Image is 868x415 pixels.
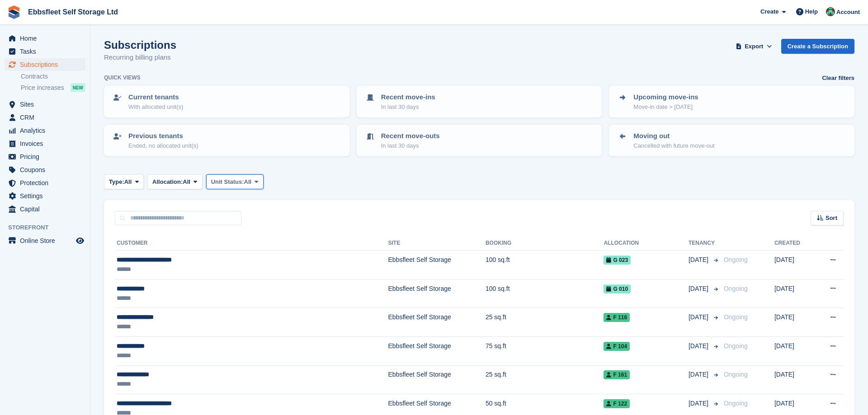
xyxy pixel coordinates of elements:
[774,365,814,394] td: [DATE]
[604,313,630,322] span: F 116
[24,5,122,19] a: Ebbsfleet Self Storage Ltd
[104,52,176,63] p: Recurring billing plans
[21,72,85,81] a: Contracts
[745,42,763,51] span: Export
[20,177,74,189] span: Protection
[20,234,74,247] span: Online Store
[724,256,748,263] span: Ongoing
[244,177,252,187] span: All
[20,98,74,111] span: Sites
[604,256,631,265] span: G 023
[20,203,74,215] span: Capital
[5,137,85,150] a: menu
[104,39,176,51] h1: Subscriptions
[20,163,74,176] span: Coupons
[388,279,486,308] td: Ebbsfleet Self Storage
[633,103,698,112] p: Move-in date > [DATE]
[5,58,85,71] a: menu
[486,279,604,308] td: 100 sq.ft
[5,98,85,111] a: menu
[20,45,74,58] span: Tasks
[774,308,814,337] td: [DATE]
[20,124,74,137] span: Analytics
[8,223,90,232] span: Storefront
[689,341,710,351] span: [DATE]
[388,308,486,337] td: Ebbsfleet Self Storage
[5,234,85,247] a: menu
[381,92,435,103] p: Recent move-ins
[604,342,630,351] span: F 104
[115,236,388,251] th: Customer
[5,124,85,137] a: menu
[128,103,183,112] p: With allocated unit(s)
[774,236,814,251] th: Created
[822,74,854,83] a: Clear filters
[20,58,74,71] span: Subscriptions
[388,251,486,280] td: Ebbsfleet Self Storage
[358,87,601,117] a: Recent move-ins In last 30 days
[5,32,85,45] a: menu
[689,255,710,265] span: [DATE]
[689,370,710,379] span: [DATE]
[5,163,85,176] a: menu
[724,285,748,292] span: Ongoing
[486,308,604,337] td: 25 sq.ft
[206,174,264,189] button: Unit Status: All
[20,137,74,150] span: Invoices
[21,84,64,92] span: Price increases
[21,83,85,93] a: Price increases NEW
[183,177,190,187] span: All
[147,174,203,189] button: Allocation: All
[689,236,720,251] th: Tenancy
[486,336,604,365] td: 75 sq.ft
[604,236,688,251] th: Allocation
[724,400,748,407] span: Ongoing
[20,190,74,202] span: Settings
[724,313,748,321] span: Ongoing
[604,370,630,379] span: F 161
[381,131,440,141] p: Recent move-outs
[71,83,85,92] div: NEW
[5,190,85,202] a: menu
[774,279,814,308] td: [DATE]
[381,141,440,150] p: In last 30 days
[633,131,714,141] p: Moving out
[20,32,74,45] span: Home
[5,150,85,163] a: menu
[486,236,604,251] th: Booking
[734,39,774,54] button: Export
[128,92,183,103] p: Current tenants
[5,111,85,124] a: menu
[610,87,854,117] a: Upcoming move-ins Move-in date > [DATE]
[604,284,631,294] span: G 010
[5,45,85,58] a: menu
[128,141,198,150] p: Ended, no allocated unit(s)
[5,177,85,189] a: menu
[211,177,244,187] span: Unit Status:
[633,92,698,103] p: Upcoming move-ins
[128,131,198,141] p: Previous tenants
[105,87,349,117] a: Current tenants With allocated unit(s)
[20,111,74,124] span: CRM
[20,150,74,163] span: Pricing
[105,126,349,155] a: Previous tenants Ended, no allocated unit(s)
[774,336,814,365] td: [DATE]
[124,177,132,187] span: All
[358,126,601,155] a: Recent move-outs In last 30 days
[604,399,630,408] span: F 122
[109,177,124,187] span: Type:
[610,126,854,155] a: Moving out Cancelled with future move-out
[104,174,144,189] button: Type: All
[381,103,435,112] p: In last 30 days
[75,235,85,246] a: Preview store
[689,312,710,322] span: [DATE]
[826,214,837,223] span: Sort
[104,74,141,82] h6: Quick views
[486,251,604,280] td: 100 sq.ft
[836,8,860,17] span: Account
[689,284,710,294] span: [DATE]
[826,7,835,16] img: George Spring
[689,399,710,408] span: [DATE]
[388,365,486,394] td: Ebbsfleet Self Storage
[5,203,85,215] a: menu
